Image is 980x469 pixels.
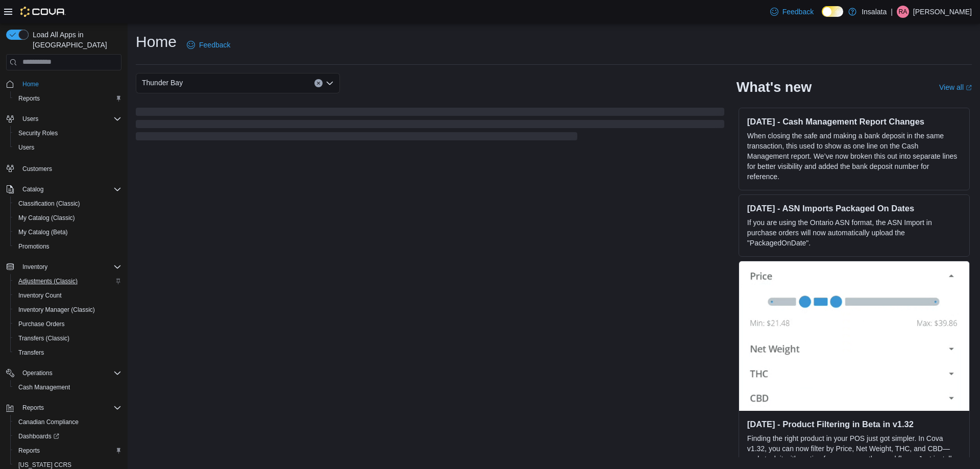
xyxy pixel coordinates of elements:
[18,200,80,208] span: Classification (Classic)
[14,416,83,428] a: Canadian Compliance
[22,80,39,88] span: Home
[18,461,71,469] span: [US_STATE] CCRS
[18,367,57,379] button: Operations
[2,401,126,415] button: Reports
[822,6,843,17] input: Dark Mode
[18,291,62,300] span: Inventory Count
[14,332,73,344] a: Transfers (Classic)
[14,198,84,210] a: Classification (Classic)
[18,143,34,152] span: Users
[18,334,69,342] span: Transfers (Classic)
[10,140,126,155] button: Users
[14,289,121,302] span: Inventory Count
[766,2,818,22] a: Feedback
[10,239,126,254] button: Promotions
[14,240,121,253] span: Promotions
[14,240,54,253] a: Promotions
[14,92,121,105] span: Reports
[18,447,40,455] span: Reports
[18,418,79,426] span: Canadian Compliance
[199,40,230,50] span: Feedback
[22,115,38,123] span: Users
[314,79,323,87] button: Clear input
[18,383,70,391] span: Cash Management
[10,415,126,429] button: Canadian Compliance
[14,275,121,287] span: Adjustments (Classic)
[14,416,121,428] span: Canadian Compliance
[18,277,78,285] span: Adjustments (Classic)
[14,92,44,105] a: Reports
[10,380,126,394] button: Cash Management
[18,261,52,273] button: Inventory
[10,317,126,331] button: Purchase Orders
[22,404,44,412] span: Reports
[14,304,99,316] a: Inventory Manager (Classic)
[939,83,972,91] a: View allExternal link
[10,443,126,458] button: Reports
[18,261,121,273] span: Inventory
[913,6,972,18] p: [PERSON_NAME]
[897,6,909,18] div: Ryan Anthony
[966,85,972,91] svg: External link
[14,347,48,359] a: Transfers
[891,6,893,18] p: |
[10,331,126,345] button: Transfers (Classic)
[18,78,43,90] a: Home
[22,185,43,193] span: Catalog
[747,131,961,182] p: When closing the safe and making a bank deposit in the same transaction, this used to show as one...
[2,366,126,380] button: Operations
[14,445,44,457] a: Reports
[14,226,121,238] span: My Catalog (Beta)
[10,274,126,288] button: Adjustments (Classic)
[747,217,961,248] p: If you are using the Ontario ASN format, the ASN Import in purchase orders will now automatically...
[747,203,961,213] h3: [DATE] - ASN Imports Packaged On Dates
[862,6,887,18] p: Insalata
[136,32,177,52] h1: Home
[18,94,40,103] span: Reports
[183,35,234,55] a: Feedback
[18,320,65,328] span: Purchase Orders
[10,91,126,106] button: Reports
[136,110,724,142] span: Loading
[18,402,48,414] button: Reports
[22,263,47,271] span: Inventory
[18,162,121,175] span: Customers
[22,165,52,173] span: Customers
[18,367,121,379] span: Operations
[14,381,74,393] a: Cash Management
[142,77,183,89] span: Thunder Bay
[20,7,66,17] img: Cova
[747,419,961,429] h3: [DATE] - Product Filtering in Beta in v1.32
[18,432,59,440] span: Dashboards
[14,318,121,330] span: Purchase Orders
[10,211,126,225] button: My Catalog (Classic)
[18,129,58,137] span: Security Roles
[326,79,334,87] button: Open list of options
[14,198,121,210] span: Classification (Classic)
[18,78,121,90] span: Home
[18,402,121,414] span: Reports
[14,141,38,154] a: Users
[10,345,126,360] button: Transfers
[18,214,75,222] span: My Catalog (Classic)
[18,349,44,357] span: Transfers
[14,318,69,330] a: Purchase Orders
[2,77,126,91] button: Home
[782,7,814,17] span: Feedback
[2,112,126,126] button: Users
[14,332,121,344] span: Transfers (Classic)
[10,288,126,303] button: Inventory Count
[10,303,126,317] button: Inventory Manager (Classic)
[14,212,79,224] a: My Catalog (Classic)
[2,182,126,196] button: Catalog
[22,369,53,377] span: Operations
[10,225,126,239] button: My Catalog (Beta)
[10,429,126,443] a: Dashboards
[747,116,961,127] h3: [DATE] - Cash Management Report Changes
[10,126,126,140] button: Security Roles
[14,445,121,457] span: Reports
[14,141,121,154] span: Users
[14,127,62,139] a: Security Roles
[14,212,121,224] span: My Catalog (Classic)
